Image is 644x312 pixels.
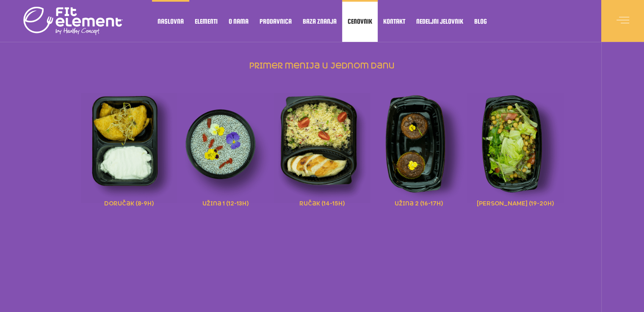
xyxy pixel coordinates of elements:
span: Nedeljni jelovnik [416,19,463,23]
span: Blog [474,19,487,23]
img: logo light [23,4,123,38]
span: Naslovna [158,19,184,23]
span: Cenovnik [348,19,372,23]
span: Elementi [195,19,218,23]
span: Baza znanja [303,19,337,23]
span: Kontakt [383,19,405,23]
span: Prodavnica [260,19,292,23]
span: O nama [229,19,249,23]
